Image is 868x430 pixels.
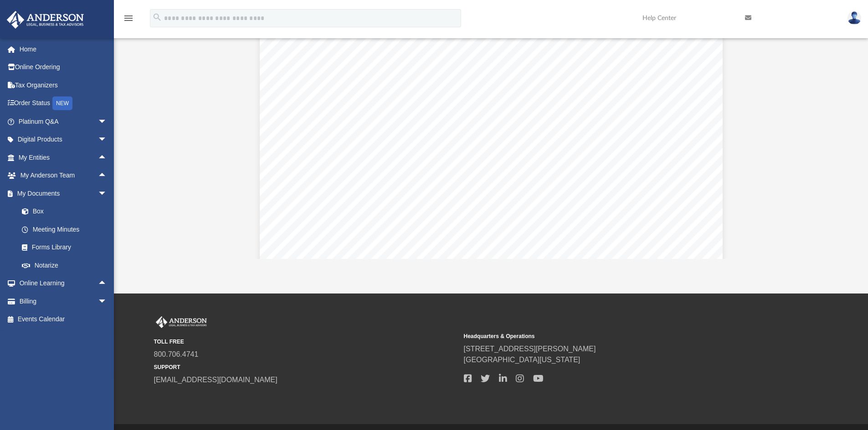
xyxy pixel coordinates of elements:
[464,345,596,353] a: [STREET_ADDRESS][PERSON_NAME]
[52,96,72,110] div: NEW
[6,184,116,202] a: My Documentsarrow_drop_down
[4,11,87,29] img: Anderson Advisors Platinum Portal
[464,356,580,364] a: [GEOGRAPHIC_DATA][US_STATE]
[98,292,116,311] span: arrow_drop_down
[6,40,121,58] a: Home
[98,131,116,149] span: arrow_drop_down
[98,112,116,131] span: arrow_drop_down
[152,12,162,22] i: search
[13,202,112,221] a: Box
[98,184,116,203] span: arrow_drop_down
[154,316,209,328] img: Anderson Advisors Platinum Portal
[6,76,121,94] a: Tax Organizers
[154,376,277,384] a: [EMAIL_ADDRESS][DOMAIN_NAME]
[13,238,112,257] a: Forms Library
[6,167,116,185] a: My Anderson Teamarrow_drop_up
[6,58,121,76] a: Online Ordering
[154,350,199,358] a: 800.706.4741
[123,13,134,24] i: menu
[98,274,116,293] span: arrow_drop_up
[464,332,767,340] small: Headquarters & Operations
[152,24,831,259] div: File preview
[98,167,116,185] span: arrow_drop_up
[98,148,116,167] span: arrow_drop_up
[13,256,116,274] a: Notarize
[847,11,861,25] img: User Pic
[154,363,457,371] small: SUPPORT
[123,17,134,24] a: menu
[154,338,457,346] small: TOLL FREE
[6,94,121,113] a: Order StatusNEW
[6,131,121,149] a: Digital Productsarrow_drop_down
[6,292,121,310] a: Billingarrow_drop_down
[6,274,116,293] a: Online Learningarrow_drop_up
[6,310,121,329] a: Events Calendar
[152,24,831,259] div: Document Viewer
[6,112,121,131] a: Platinum Q&Aarrow_drop_down
[13,220,116,238] a: Meeting Minutes
[6,148,121,167] a: My Entitiesarrow_drop_up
